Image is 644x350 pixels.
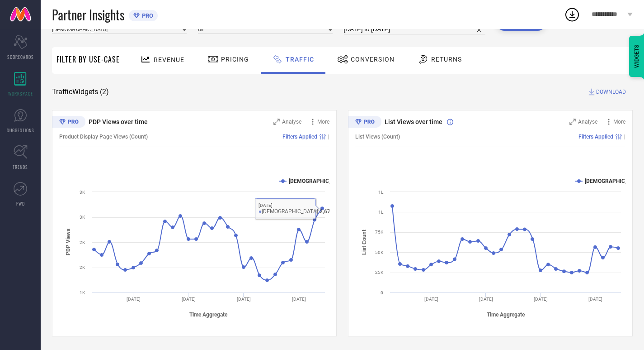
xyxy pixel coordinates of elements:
[585,178,642,184] text: [DEMOGRAPHIC_DATA]
[375,230,384,235] text: 75K
[13,163,28,170] span: TRENDS
[221,56,249,63] span: Pricing
[80,215,85,220] text: 3K
[431,56,462,63] span: Returns
[65,229,71,255] tspan: PDP Views
[588,297,602,302] text: [DATE]
[596,87,626,96] span: DOWNLOAD
[56,54,120,65] span: Filter By Use-Case
[89,118,148,125] span: PDP Views over time
[182,297,196,302] text: [DATE]
[317,119,329,125] span: More
[328,134,329,140] span: |
[375,270,384,275] text: 25K
[52,116,85,129] div: Premium
[361,230,367,255] tspan: List Count
[375,250,384,255] text: 50K
[479,297,493,302] text: [DATE]
[8,90,33,97] span: WORKSPACE
[355,134,400,140] span: List Views (Count)
[273,119,280,125] svg: Zoom
[154,56,184,63] span: Revenue
[385,118,442,125] span: List Views over time
[578,119,597,125] span: Analyse
[487,312,525,318] tspan: Time Aggregate
[378,190,384,195] text: 1L
[381,290,383,295] text: 0
[348,116,381,129] div: Premium
[189,312,228,318] tspan: Time Aggregate
[140,12,153,19] span: PRO
[80,190,85,195] text: 3K
[16,200,25,207] span: FWD
[578,134,613,140] span: Filters Applied
[613,119,625,125] span: More
[282,134,317,140] span: Filters Applied
[344,24,486,35] input: Select time period
[59,134,148,140] span: Product Display Page Views (Count)
[564,6,580,23] div: Open download list
[282,119,301,125] span: Analyse
[237,297,251,302] text: [DATE]
[52,5,124,24] span: Partner Insights
[7,53,34,60] span: SCORECARDS
[292,297,306,302] text: [DATE]
[127,297,141,302] text: [DATE]
[351,56,395,63] span: Conversion
[80,240,85,245] text: 2K
[286,56,314,63] span: Traffic
[534,297,548,302] text: [DATE]
[80,265,85,270] text: 2K
[569,119,576,125] svg: Zoom
[80,290,85,295] text: 1K
[52,87,109,96] span: Traffic Widgets ( 2 )
[289,178,346,184] text: [DEMOGRAPHIC_DATA]
[378,210,384,215] text: 1L
[624,134,625,140] span: |
[7,127,34,134] span: SUGGESTIONS
[424,297,438,302] text: [DATE]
